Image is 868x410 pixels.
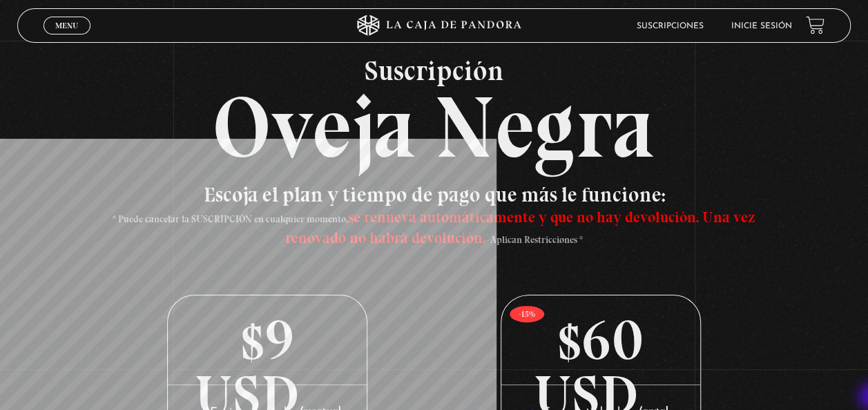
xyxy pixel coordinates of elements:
[285,208,755,247] span: se renueva automáticamente y que no hay devolución. Una vez renovado no habrá devolución.
[731,22,792,30] a: Inicie sesión
[806,16,824,35] a: View your shopping cart
[101,184,767,246] h3: Escoja el plan y tiempo de pago que más le funcione:
[501,295,700,385] p: $60 USD
[17,57,851,84] span: Suscripción
[637,22,704,30] a: Suscripciones
[55,21,78,30] span: Menu
[168,295,367,385] p: $9 USD
[17,57,851,170] h2: Oveja Negra
[113,213,755,246] span: * Puede cancelar la SUSCRIPCIÓN en cualquier momento, - Aplican Restricciones *
[51,33,84,43] span: Cerrar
